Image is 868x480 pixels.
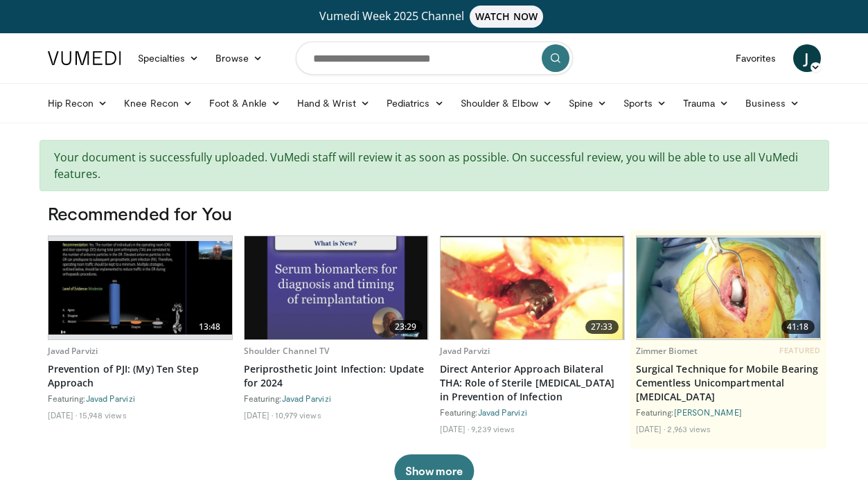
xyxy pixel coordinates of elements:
[378,89,452,117] a: Pediatrics
[48,51,121,65] img: VuMedi Logo
[39,140,829,191] div: Your document is successfully uploaded. VuMedi staff will review it as soon as possible. On succe...
[86,393,135,403] a: Javad Parvizi
[441,236,624,339] a: 27:33
[244,345,329,357] a: Shoulder Channel TV
[727,44,785,72] a: Favorites
[50,6,819,28] a: Vumedi Week 2025 ChannelWATCH NOW
[478,407,527,417] a: Javad Parvizi
[245,236,428,339] img: 0305937d-4796-49c9-8ba6-7e7cbcdfebb5.620x360_q85_upscale.jpg
[779,346,820,355] span: FEATURED
[48,409,78,420] li: [DATE]
[471,423,515,434] li: 9,239 views
[440,345,490,357] a: Javad Parvizi
[79,409,126,420] li: 15,948 views
[48,202,821,224] h3: Recommended for You
[667,423,711,434] li: 2,963 views
[244,409,274,420] li: [DATE]
[585,320,619,334] span: 27:33
[737,89,808,117] a: Business
[244,393,429,404] div: Featuring:
[793,44,821,72] a: J
[440,407,625,418] div: Featuring:
[637,236,820,339] a: 41:18
[48,362,233,390] a: Prevention of PJI: (My) Ten Step Approach
[48,345,98,357] a: Javad Parvizi
[441,236,624,339] img: 20b76134-ce20-4b38-a9d1-93da3bc1b6ca.620x360_q85_upscale.jpg
[244,362,429,390] a: Periprosthetic Joint Infection: Update for 2024
[452,89,560,117] a: Shoulder & Elbow
[636,407,821,418] div: Featuring:
[193,320,227,334] span: 13:48
[781,320,815,334] span: 41:18
[207,44,271,72] a: Browse
[637,238,820,338] img: e9ed289e-2b85-4599-8337-2e2b4fe0f32a.620x360_q85_upscale.jpg
[615,89,675,117] a: Sports
[48,393,233,404] div: Featuring:
[636,362,821,404] a: Surgical Technique for Mobile Bearing Cementless Unicompartmental [MEDICAL_DATA]
[674,407,742,417] a: [PERSON_NAME]
[470,6,543,28] span: WATCH NOW
[275,409,321,420] li: 10,979 views
[296,42,573,75] input: Search topics, interventions
[116,89,201,117] a: Knee Recon
[289,89,378,117] a: Hand & Wrist
[245,236,428,339] a: 23:29
[201,89,289,117] a: Foot & Ankle
[282,393,331,403] a: Javad Parvizi
[675,89,738,117] a: Trauma
[440,423,470,434] li: [DATE]
[560,89,615,117] a: Spine
[39,89,116,117] a: Hip Recon
[48,236,232,339] a: 13:48
[440,362,625,404] a: Direct Anterior Approach Bilateral THA: Role of Sterile [MEDICAL_DATA] in Prevention of Infection
[636,345,698,357] a: Zimmer Biomet
[636,423,666,434] li: [DATE]
[48,241,232,335] img: 300aa6cd-3a47-4862-91a3-55a981c86f57.620x360_q85_upscale.jpg
[389,320,423,334] span: 23:29
[130,44,208,72] a: Specialties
